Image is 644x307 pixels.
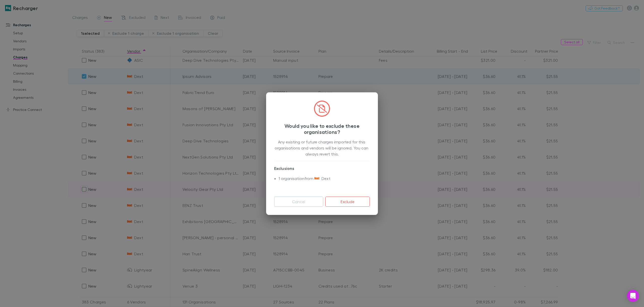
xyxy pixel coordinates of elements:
[274,123,370,135] h3: Would you like to exclude these organisations?
[321,175,331,181] span: Dext
[314,176,319,181] img: Dext's Logo
[274,165,370,171] p: Exclusions
[279,175,370,187] li: 1 organisation from
[627,290,639,302] div: Open Intercom Messenger
[274,197,323,207] button: Cancel
[274,139,370,187] div: Any existing or future charges imported for this organisations and vendors will be ignored. You c...
[325,197,370,207] button: Exclude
